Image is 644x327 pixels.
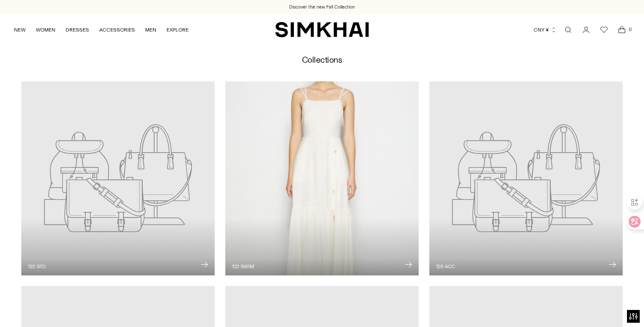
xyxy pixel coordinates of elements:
[289,4,355,11] a: Discover the new Fall Collection
[66,20,89,39] a: DRESSES
[225,81,419,275] img: Kavita Coverup Dress - SIMKHAI
[534,20,557,39] button: CNY ¥
[302,55,342,64] h1: Collections
[560,21,577,38] a: Open search modal
[232,263,254,270] span: 122 SWIM
[275,21,369,38] a: SIMKHAI
[225,81,419,275] a: 122 SWIM
[28,263,46,270] span: 122 STD
[14,20,26,39] a: NEW
[21,81,215,275] a: 122 STD
[613,21,630,38] a: Open cart modal
[595,21,612,38] a: Wishlist
[429,81,623,275] a: 123 ACC
[167,20,189,39] a: EXPLORE
[626,26,634,33] span: 0
[99,20,135,39] a: ACCESSORIES
[578,21,595,38] a: Go to the account page
[436,263,455,270] span: 123 ACC
[145,20,156,39] a: MEN
[36,20,55,39] a: WOMEN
